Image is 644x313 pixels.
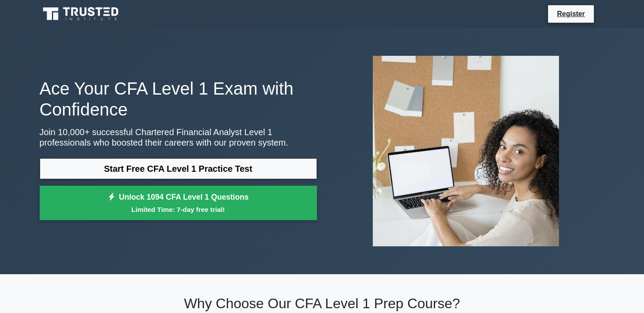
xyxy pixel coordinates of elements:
a: Start Free CFA Level 1 Practice Test [40,158,317,179]
h2: Why Choose Our CFA Level 1 Prep Course? [40,295,605,312]
a: Register [552,8,590,19]
a: Unlock 1094 CFA Level 1 QuestionsLimited Time: 7-day free trial! [40,186,317,221]
small: Limited Time: 7-day free trial! [51,204,306,214]
p: Join 10,000+ successful Chartered Financial Analyst Level 1 professionals who boosted their caree... [40,127,317,148]
h1: Ace Your CFA Level 1 Exam with Confidence [40,78,317,120]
